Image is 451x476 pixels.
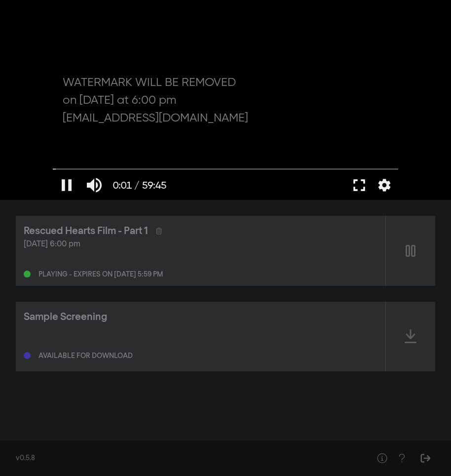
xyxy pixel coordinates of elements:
[53,170,80,200] button: Pause
[108,170,171,200] button: 0:01 / 59:45
[373,170,396,200] button: More settings
[24,238,377,250] div: [DATE] 6:00 pm
[415,448,435,468] button: Sign Out
[38,271,163,278] div: Playing - expires on [DATE] 5:59 pm
[38,353,133,359] div: Available for download
[24,224,148,238] div: Rescued Hearts Film - Part 1
[392,448,412,468] button: Help
[24,310,107,324] div: Sample Screening
[80,170,108,200] button: Mute
[16,453,352,464] div: v0.5.8
[372,448,392,468] button: Help
[345,170,373,200] button: Full screen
